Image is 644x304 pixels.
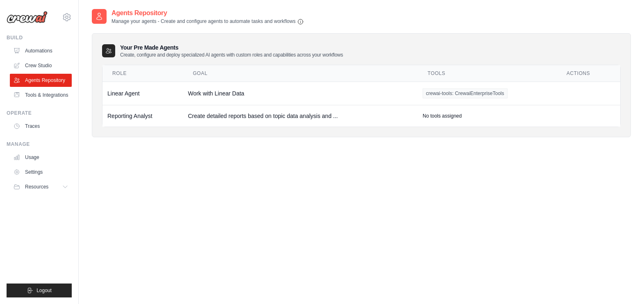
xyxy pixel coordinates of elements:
[102,105,183,127] td: Reporting Analyst
[7,11,48,23] img: Logo
[10,44,72,57] a: Automations
[10,88,72,102] a: Tools & Integrations
[183,65,418,82] th: Goal
[7,110,72,116] div: Operate
[120,52,343,58] p: Create, configure and deploy specialized AI agents with custom roles and capabilities across your...
[423,88,507,98] span: crewai-tools: CrewaiEnterpriseTools
[10,151,72,164] a: Usage
[25,184,48,190] span: Resources
[7,284,72,297] button: Logout
[7,141,72,147] div: Manage
[102,82,183,105] td: Linear Agent
[7,34,72,41] div: Build
[423,113,462,119] p: No tools assigned
[183,82,418,105] td: Work with Linear Data
[10,74,72,87] a: Agents Repository
[102,65,183,82] th: Role
[10,59,72,72] a: Crew Studio
[557,65,620,82] th: Actions
[120,43,343,58] h3: Your Pre Made Agents
[10,166,72,179] a: Settings
[36,287,52,294] span: Logout
[112,18,304,25] p: Manage your agents - Create and configure agents to automate tasks and workflows
[112,8,304,18] h2: Agents Repository
[183,105,418,127] td: Create detailed reports based on topic data analysis and ...
[10,120,72,133] a: Traces
[10,180,72,193] button: Resources
[418,65,557,82] th: Tools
